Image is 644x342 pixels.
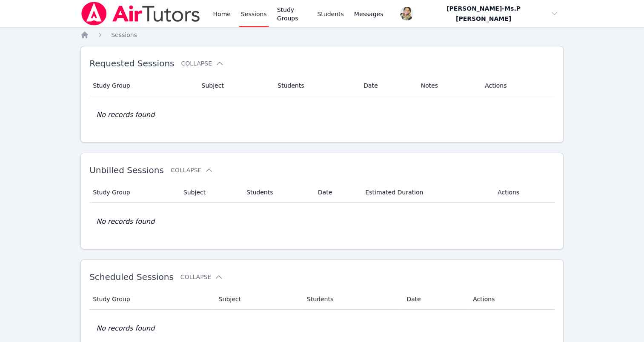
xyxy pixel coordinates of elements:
[181,59,223,68] button: Collapse
[468,289,555,310] th: Actions
[89,96,555,134] td: No records found
[178,182,241,203] th: Subject
[89,203,555,240] td: No records found
[214,289,302,310] th: Subject
[171,166,213,174] button: Collapse
[80,31,564,39] nav: Breadcrumb
[89,58,174,68] span: Requested Sessions
[492,182,555,203] th: Actions
[111,31,137,39] a: Sessions
[358,75,415,96] th: Date
[89,182,178,203] th: Study Group
[241,182,313,203] th: Students
[401,289,468,310] th: Date
[89,289,214,310] th: Study Group
[415,75,480,96] th: Notes
[360,182,492,203] th: Estimated Duration
[89,75,196,96] th: Study Group
[302,289,401,310] th: Students
[313,182,361,203] th: Date
[89,165,164,175] span: Unbilled Sessions
[111,31,137,38] span: Sessions
[89,272,174,282] span: Scheduled Sessions
[480,75,555,96] th: Actions
[80,2,201,26] img: Air Tutors
[180,273,223,281] button: Collapse
[272,75,358,96] th: Students
[197,75,273,96] th: Subject
[354,10,384,18] span: Messages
